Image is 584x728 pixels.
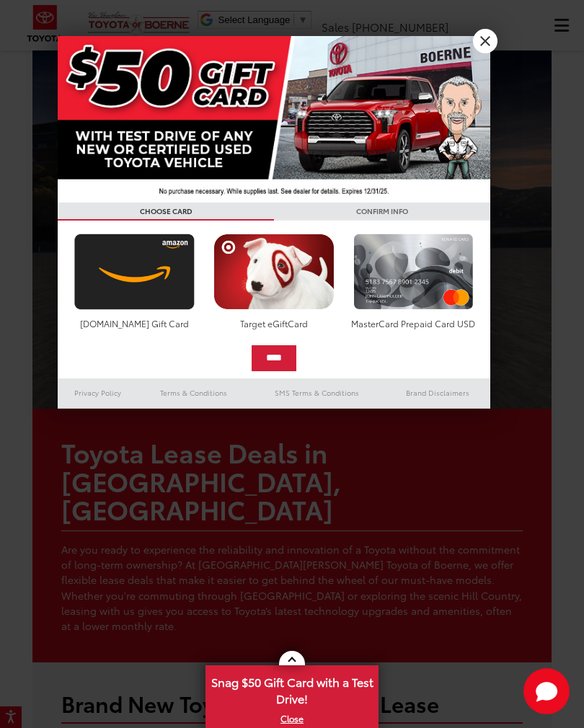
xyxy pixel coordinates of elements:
[274,203,490,221] h3: CONFIRM INFO
[350,234,477,310] img: mastercard.png
[210,234,337,310] img: targetcard.png
[58,203,274,221] h3: CHOOSE CARD
[523,668,570,714] button: Toggle Chat Window
[58,384,138,401] a: Privacy Policy
[210,317,337,329] div: Target eGiftCard
[71,234,198,310] img: amazoncard.png
[350,317,477,329] div: MasterCard Prepaid Card USD
[523,668,570,714] svg: Start Chat
[385,384,490,401] a: Brand Disclaimers
[249,384,385,401] a: SMS Terms & Conditions
[58,36,490,203] img: 42635_top_851395.jpg
[138,384,249,401] a: Terms & Conditions
[207,667,377,711] span: Snag $50 Gift Card with a Test Drive!
[71,317,198,329] div: [DOMAIN_NAME] Gift Card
